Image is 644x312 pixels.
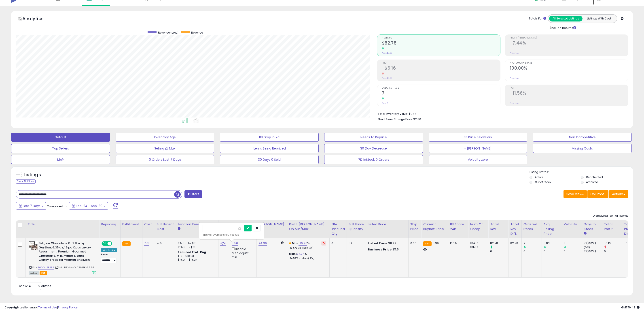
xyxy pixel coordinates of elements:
[382,91,500,97] h2: 7
[102,242,108,246] span: ON
[433,241,439,245] span: 11.99
[220,144,319,153] button: Items Being Repriced
[368,241,405,245] div: $11.99
[4,306,78,310] div: seller snap | |
[178,250,207,254] b: Reduced Prof. Rng.
[604,241,622,245] div: -6.16
[287,220,330,238] th: The percentage added to the cost of goods (COGS) that forms the calculator for Min & Max prices.
[184,190,202,198] button: Filters
[510,77,519,79] small: Prev: N/A
[530,170,633,174] p: Listing States:
[323,242,325,244] i: Revert to store-level Min Markup
[544,25,581,30] div: Include Returns
[429,144,527,153] button: - [PERSON_NAME]
[586,180,598,184] label: Archived
[593,214,628,218] div: Displaying 1 to 1 of 1 items
[101,222,119,227] div: Repricing
[47,204,67,208] span: Compared to:
[28,222,97,227] div: Title
[429,133,527,142] button: BB Price Below Min
[621,305,640,310] span: 2025-10-8 19:43 GMT
[382,66,500,72] h2: -$6.16
[220,133,319,142] button: BB Drop in 7d
[450,241,465,245] div: 100%
[368,248,405,252] div: $11.5
[24,172,41,178] h5: Listings
[58,305,78,310] a: Privacy Policy
[39,241,93,263] b: Belgian Chocolate Gift Box by GuyLian, 6.35 oz, 16 pc Opus Luxury Assortment, Premium Gourmet Cho...
[144,222,153,227] div: Cost
[232,222,255,227] div: Min Price
[490,222,506,231] div: Total Rev.
[590,192,604,196] span: Columns
[510,91,628,97] h2: -11.56%
[289,222,328,231] div: Profit [PERSON_NAME] on Min/Max
[29,241,96,274] div: ASIN:
[544,222,560,236] div: Avg Selling Price
[382,102,388,105] small: Prev: 0
[324,155,423,164] button: 7D InStock 0 Orders
[178,245,215,249] div: 15% for > $15
[609,190,628,198] button: Actions
[220,241,226,246] a: N/A
[382,37,500,39] span: Revenue
[510,52,519,54] small: Prev: N/A
[349,222,364,231] div: Fulfillable Quantity
[178,254,215,258] div: $10 - $10.83
[523,249,542,253] div: 0
[203,233,261,237] div: This will override store markup
[549,16,583,21] button: All Selected Listings
[624,222,633,236] div: Total Profit Diff.
[410,241,418,245] div: 0.00
[490,249,508,253] div: 0
[232,241,238,246] a: 11.50
[22,15,52,23] h5: Analytics
[413,117,421,121] span: $2.86
[582,16,616,21] button: Listings With Cost
[11,144,110,153] button: Top Sellers
[604,222,620,231] div: Total Profit
[349,241,362,245] div: 112
[331,222,345,236] div: FBA inbound Qty
[470,241,485,245] div: FBA: 0
[563,190,587,198] button: Save View
[69,202,108,210] button: Sep-24 - Sep-30
[29,271,39,275] span: All listings currently available for purchase on Amazon
[16,202,46,210] button: Last 7 Days
[38,266,54,269] a: B00OUSE5FE
[510,66,628,72] h2: 100.00%
[19,284,51,288] span: Show: entries
[220,155,319,164] button: 30 Days 0 Sold
[292,241,299,245] b: Min:
[157,222,174,231] div: Fulfillment Cost
[378,117,413,121] b: Short Term Storage Fees:
[382,77,392,79] small: Prev: $0.00
[382,52,392,54] small: Prev: $0.00
[220,222,228,227] div: MAP
[533,144,632,153] button: Missing Costs
[23,204,40,208] span: Last 7 Days
[533,133,632,142] button: Non Competitive
[510,241,518,245] div: 82.78
[535,180,551,184] label: Out of Stock
[510,87,628,89] span: ROI
[157,241,172,245] div: 4.15
[289,246,326,250] p: -15.51% Markup (ROI)
[116,144,214,153] button: Selling @ Max
[564,222,580,227] div: Velocity
[4,305,21,310] strong: Copyright
[281,241,284,244] i: Calculated using Dynamic Max Price.
[38,305,57,310] a: Terms of Use
[122,222,140,227] div: Fulfillment
[535,175,543,179] label: Active
[299,241,307,246] a: -10.26
[382,41,500,47] h2: $82.78
[382,87,500,89] span: Ordered Items
[178,241,215,245] div: 8% for <= $15
[40,271,47,275] span: FBA
[178,222,216,227] div: Amazon Fees
[584,241,602,245] div: 7 (100%)
[510,41,628,47] h2: -7.44%
[178,258,215,262] div: $15.01 - $16.24
[523,241,542,245] div: 7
